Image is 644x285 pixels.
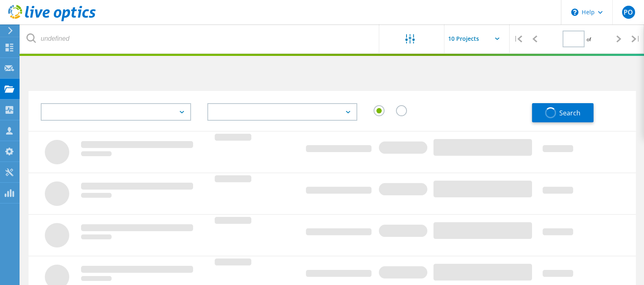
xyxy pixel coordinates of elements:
div: | [627,24,644,53]
a: Live Optics Dashboard [8,17,96,23]
div: | [510,24,526,53]
span: Search [559,108,580,117]
span: of [587,36,591,43]
svg: \n [571,9,578,16]
input: undefined [20,24,380,53]
button: Search [532,103,593,122]
span: PO [624,9,633,15]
